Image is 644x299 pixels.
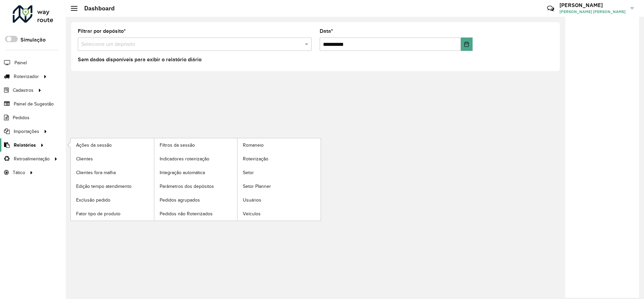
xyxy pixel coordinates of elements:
h3: [PERSON_NAME] [559,2,626,8]
span: Painel de Sugestão [14,100,54,107]
span: Ações da sessão [76,142,112,149]
button: Choose Date [461,38,473,51]
a: Setor Planner [237,179,321,193]
span: Integração automática [160,169,205,176]
a: Clientes fora malha [71,166,154,179]
a: Clientes [71,152,154,165]
a: Roteirização [237,152,321,165]
span: Importações [14,128,39,135]
span: Fator tipo de produto [76,210,120,217]
span: Pedidos não Roteirizados [160,210,213,217]
span: Usuários [243,197,261,204]
label: Filtrar por depósito [78,27,126,35]
a: Ações da sessão [71,138,154,152]
a: Parâmetros dos depósitos [154,179,237,193]
label: Simulação [20,36,46,44]
h2: Dashboard [77,5,115,12]
span: Indicadores roteirização [160,155,209,162]
span: Veículos [243,210,261,217]
span: Roteirizador [14,73,39,80]
span: Painel [14,59,27,66]
label: Sem dados disponíveis para exibir o relatório diário [78,56,202,64]
span: Relatórios [14,142,36,149]
a: Contato Rápido [543,1,558,16]
span: Exclusão pedido [76,197,110,204]
span: Pedidos [13,114,30,121]
span: Retroalimentação [14,155,50,162]
span: Clientes fora malha [76,169,116,176]
a: Integração automática [154,166,237,179]
label: Data [320,27,333,35]
a: Usuários [237,193,321,207]
a: Romaneio [237,138,321,152]
span: Edição tempo atendimento [76,183,131,190]
span: Pedidos agrupados [160,197,200,204]
span: Setor Planner [243,183,271,190]
span: Cadastros [13,87,34,94]
a: Pedidos agrupados [154,193,237,207]
span: Clientes [76,155,93,162]
span: Filtros da sessão [160,142,195,149]
a: Setor [237,166,321,179]
a: Filtros da sessão [154,138,237,152]
a: Fator tipo de produto [71,207,154,220]
span: Tático [13,169,25,176]
a: Pedidos não Roteirizados [154,207,237,220]
a: Edição tempo atendimento [71,179,154,193]
a: Indicadores roteirização [154,152,237,165]
span: Romaneio [243,142,264,149]
span: Setor [243,169,254,176]
a: Veículos [237,207,321,220]
span: Roteirização [243,155,268,162]
span: [PERSON_NAME] [PERSON_NAME] [559,9,626,15]
span: Parâmetros dos depósitos [160,183,214,190]
a: Exclusão pedido [71,193,154,207]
